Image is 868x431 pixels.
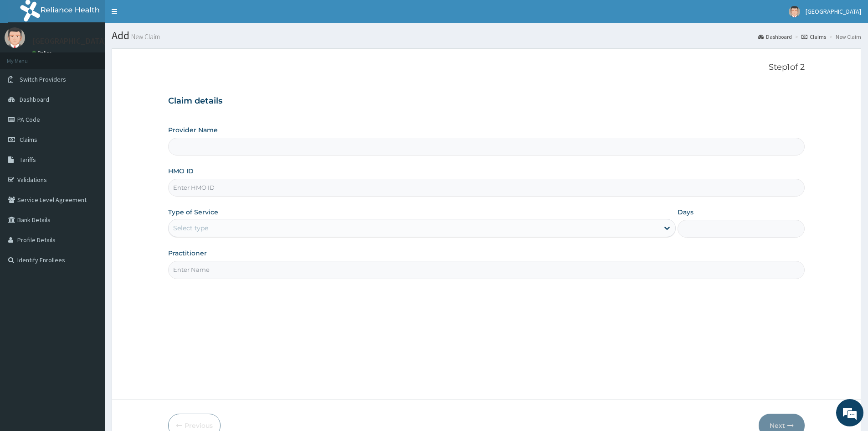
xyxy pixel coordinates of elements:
[168,179,805,197] input: Enter HMO ID
[5,27,25,48] img: User Image
[806,7,861,16] span: [GEOGRAPHIC_DATA]
[112,30,861,42] h1: Add
[168,62,805,73] p: Step 1 of 2
[32,50,54,56] a: Online
[168,249,207,258] label: Practitioner
[827,33,861,41] li: New Claim
[20,95,49,104] span: Dashboard
[129,33,160,40] small: New Claim
[173,223,208,233] div: Select type
[789,6,800,17] img: User Image
[168,261,805,279] input: Enter Name
[20,75,66,83] span: Switch Providers
[758,33,792,41] a: Dashboard
[801,33,826,41] a: Claims
[678,208,693,217] label: Days
[32,37,107,45] p: [GEOGRAPHIC_DATA]
[20,156,36,164] span: Tariffs
[20,135,37,144] span: Claims
[168,125,218,135] label: Provider Name
[168,208,218,217] label: Type of Service
[168,166,194,176] label: HMO ID
[168,96,805,106] h3: Claim details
